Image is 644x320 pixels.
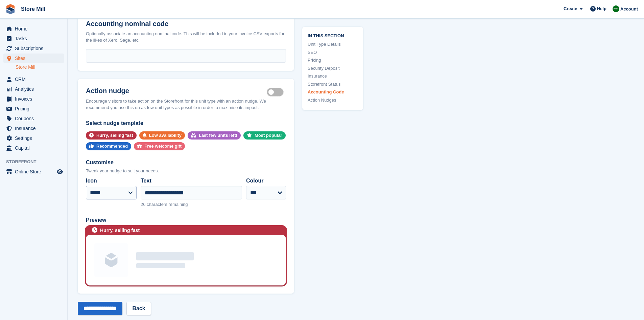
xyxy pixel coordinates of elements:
span: Help [597,5,606,12]
a: menu [3,94,64,104]
a: menu [3,54,64,63]
a: Unit Type Details [308,41,358,48]
a: Preview store [56,168,64,176]
button: Last few units left! [188,131,241,140]
span: Sites [15,54,55,63]
span: Invoices [15,94,55,104]
div: Recommended [96,142,128,150]
span: Home [15,24,55,34]
div: Select nudge template [86,119,286,127]
a: Back [126,302,151,315]
a: menu [3,143,64,153]
span: Analytics [15,84,55,94]
span: Insurance [15,124,55,133]
a: Insurance [308,73,358,80]
img: Angus [613,5,619,12]
label: Colour [246,177,286,185]
a: Storefront Status [308,81,358,87]
a: menu [3,104,64,113]
button: Free welcome gift [134,142,185,150]
a: menu [3,74,64,84]
a: menu [3,24,64,34]
button: Low availability [139,131,185,140]
button: Recommended [86,142,131,150]
div: Hurry, selling fast [96,131,133,140]
img: stora-icon-8386f47178a22dfd0bd8f6a31ec36ba5ce8667c1dd55bd0f319d3a0aa187defe.svg [5,4,16,14]
button: Most popular [243,131,286,140]
div: Low availability [149,131,182,140]
label: Is active [267,91,286,92]
img: Unit group image placeholder [94,243,128,277]
div: Last few units left! [199,131,237,140]
span: Create [564,5,577,12]
a: menu [3,114,64,123]
span: Capital [15,143,55,153]
span: In this section [308,32,358,38]
label: Icon [86,177,137,185]
h2: Action nudge [86,87,267,95]
span: Account [620,6,638,13]
span: Tasks [15,34,55,43]
div: Encourage visitors to take action on the Storefront for this unit type with an action nudge. We r... [86,98,286,111]
div: Free welcome gift [144,142,182,150]
div: Hurry, selling fast [100,227,140,234]
a: Pricing [308,57,358,64]
a: Accounting Code [308,89,358,95]
span: Online Store [15,167,55,176]
a: menu [3,34,64,43]
div: Most popular [255,131,282,140]
span: Pricing [15,104,55,113]
div: Optionally associate an accounting nominal code. This will be included in your invoice CSV export... [86,30,286,44]
a: Store Mill [16,64,64,70]
span: 26 [141,202,145,207]
span: characters remaining [147,202,188,207]
a: menu [3,167,64,176]
label: Text [141,177,242,185]
button: Hurry, selling fast [86,131,137,140]
span: Storefront [6,158,67,165]
span: Subscriptions [15,44,55,53]
span: Settings [15,133,55,143]
a: menu [3,124,64,133]
div: Customise [86,158,286,167]
a: Security Deposit [308,65,358,71]
a: menu [3,84,64,94]
a: Action Nudges [308,97,358,103]
a: SEO [308,49,358,56]
h2: Accounting nominal code [86,20,286,28]
a: menu [3,44,64,53]
div: Preview [86,216,286,224]
a: menu [3,133,64,143]
span: CRM [15,74,55,84]
span: Coupons [15,114,55,123]
div: Tweak your nudge to suit your needs. [86,168,286,174]
a: Store Mill [18,3,48,15]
